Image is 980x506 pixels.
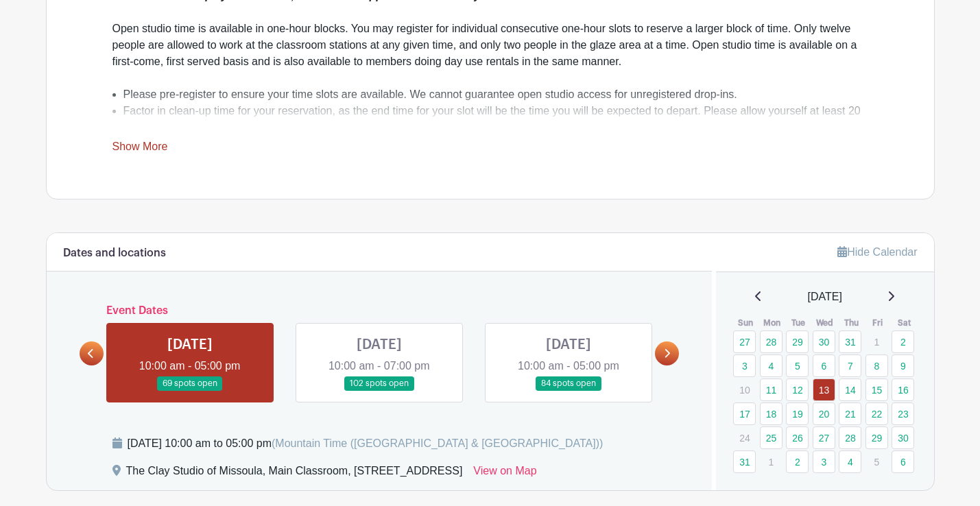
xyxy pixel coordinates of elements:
[104,304,656,317] h6: Event Dates
[733,330,756,353] a: 27
[865,402,888,425] a: 22
[473,463,536,485] a: View on Map
[891,316,918,330] th: Sat
[786,402,809,425] a: 19
[112,141,168,158] a: Show More
[786,378,809,401] a: 12
[837,246,917,258] a: Hide Calendar
[813,330,835,353] a: 30
[786,426,809,449] a: 26
[733,354,756,377] a: 3
[839,354,861,377] a: 7
[865,451,888,472] p: 5
[865,331,888,352] p: 1
[865,316,892,330] th: Fri
[760,402,782,425] a: 18
[272,437,603,449] span: (Mountain Time ([GEOGRAPHIC_DATA] & [GEOGRAPHIC_DATA]))
[760,451,782,472] p: 1
[759,316,786,330] th: Mon
[733,450,756,473] a: 31
[128,435,603,452] div: [DATE] 10:00 am to 05:00 pm
[123,86,868,103] li: Please pre-register to ensure your time slots are available. We cannot guarantee open studio acce...
[786,354,809,377] a: 5
[813,426,835,449] a: 27
[839,450,861,473] a: 4
[813,402,835,425] a: 20
[786,330,809,353] a: 29
[813,378,835,401] a: 13
[839,330,861,353] a: 31
[812,316,839,330] th: Wed
[892,330,914,353] a: 2
[760,426,782,449] a: 25
[813,450,835,473] a: 3
[865,426,888,449] a: 29
[808,289,842,305] span: [DATE]
[63,247,166,260] h6: Dates and locations
[865,354,888,377] a: 8
[892,426,914,449] a: 30
[839,378,861,401] a: 14
[760,330,782,353] a: 28
[813,354,835,377] a: 6
[865,378,888,401] a: 15
[123,103,868,136] li: Factor in clean-up time for your reservation, as the end time for your slot will be the time you ...
[126,463,463,485] div: The Clay Studio of Missoula, Main Classroom, [STREET_ADDRESS]
[892,450,914,473] a: 6
[733,379,756,400] p: 10
[786,450,809,473] a: 2
[892,378,914,401] a: 16
[732,316,759,330] th: Sun
[733,402,756,425] a: 17
[760,354,782,377] a: 4
[839,426,861,449] a: 28
[733,427,756,448] p: 24
[892,354,914,377] a: 9
[839,402,861,425] a: 21
[785,316,812,330] th: Tue
[892,402,914,425] a: 23
[838,316,865,330] th: Thu
[112,21,868,70] div: Open studio time is available in one-hour blocks. You may register for individual consecutive one...
[760,378,782,401] a: 11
